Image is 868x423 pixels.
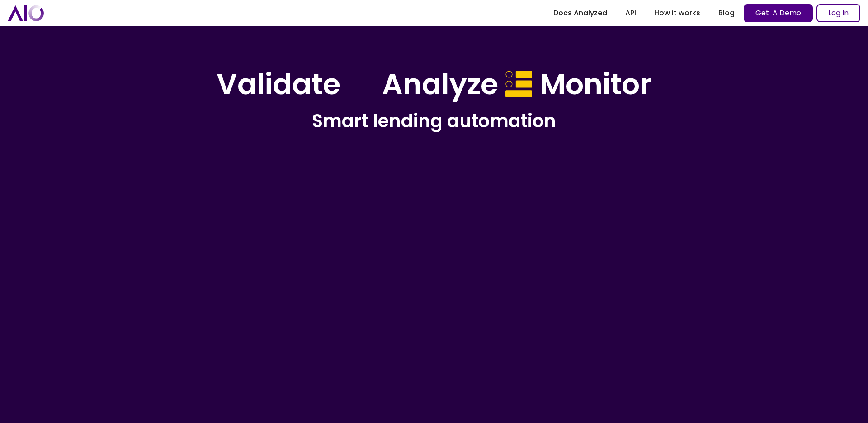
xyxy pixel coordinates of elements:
a: Log In [816,4,860,22]
h1: Validate [217,67,340,102]
h1: Analyze [382,67,498,102]
a: Get A Demo [744,4,813,22]
a: How it works [645,5,709,21]
a: Docs Analyzed [544,5,616,21]
a: Blog [709,5,744,21]
h2: Smart lending automation [176,109,692,133]
h1: Monitor [540,67,651,102]
a: API [616,5,645,21]
a: home [8,5,44,21]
